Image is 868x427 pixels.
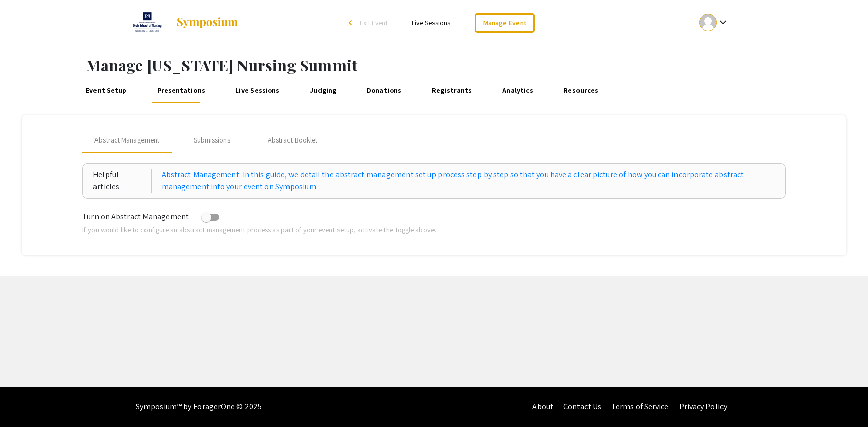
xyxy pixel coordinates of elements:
[365,79,403,103] a: Donations
[268,135,318,146] div: Abstract Booklet
[532,401,553,412] a: About
[561,79,600,103] a: Resources
[717,16,729,28] mat-icon: Expand account dropdown
[360,18,388,27] span: Exit Event
[136,387,262,427] div: Symposium™ by ForagerOne © 2025
[349,20,355,26] div: arrow_back_ios
[86,56,868,74] h1: Manage [US_STATE] Nursing Summit
[689,11,740,34] button: Expand account dropdown
[128,10,166,35] img: Nevada Nursing Summit
[82,211,189,222] span: Turn on Abstract Management
[429,79,474,103] a: Registrants
[82,224,786,235] p: If you would like to configure an abstract management process as part of your event setup, activa...
[308,79,339,103] a: Judging
[194,135,230,146] div: Submissions
[93,169,152,193] div: Helpful articles
[611,401,669,412] a: Terms of Service
[84,79,129,103] a: Event Setup
[128,10,239,35] a: Nevada Nursing Summit
[155,79,207,103] a: Presentations
[500,79,535,103] a: Analytics
[412,18,450,27] a: Live Sessions
[176,17,239,29] img: Symposium by ForagerOne
[563,401,601,412] a: Contact Us
[162,169,775,193] a: Abstract Management: In this guide, we detail the abstract management set up process step by step...
[679,401,727,412] a: Privacy Policy
[475,13,535,33] a: Manage Event
[233,79,282,103] a: Live Sessions
[94,135,159,146] span: Abstract Management
[8,382,43,419] iframe: Chat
